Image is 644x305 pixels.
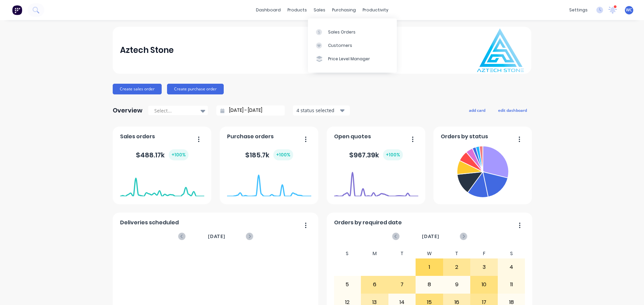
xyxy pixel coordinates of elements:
[329,5,359,15] div: purchasing
[310,5,329,15] div: sales
[253,5,284,15] a: dashboard
[227,133,274,141] span: Purchase orders
[465,106,490,115] button: add card
[389,276,416,293] div: 7
[383,149,403,160] div: + 100 %
[334,249,361,258] div: S
[334,219,402,227] span: Orders by required date
[113,104,143,117] div: Overview
[471,276,497,293] div: 10
[498,249,525,258] div: S
[245,149,293,160] div: $ 185.7k
[416,259,443,276] div: 1
[416,249,443,258] div: W
[361,249,388,258] div: M
[328,43,352,49] div: Customers
[273,149,293,160] div: + 100 %
[120,219,179,227] span: Deliveries scheduled
[167,84,224,94] button: Create purchase order
[308,52,397,66] a: Price Level Manager
[441,133,488,141] span: Orders by status
[443,259,470,276] div: 2
[284,5,310,15] div: products
[297,107,339,114] div: 4 status selected
[361,276,388,293] div: 6
[308,39,397,52] a: Customers
[349,149,403,160] div: $ 967.39k
[477,28,524,72] img: Aztech Stone
[470,249,498,258] div: F
[169,149,189,160] div: + 100 %
[566,5,591,15] div: settings
[416,276,443,293] div: 8
[334,133,371,141] span: Open quotes
[208,233,225,240] span: [DATE]
[308,25,397,39] a: Sales Orders
[443,276,470,293] div: 9
[494,106,531,115] button: edit dashboard
[120,44,174,57] div: Aztech Stone
[498,276,525,293] div: 11
[113,84,162,94] button: Create sales order
[443,249,471,258] div: T
[626,7,632,13] span: WC
[120,133,155,141] span: Sales orders
[471,259,497,276] div: 3
[293,105,350,116] button: 4 status selected
[422,233,439,240] span: [DATE]
[328,29,356,35] div: Sales Orders
[498,259,525,276] div: 4
[334,276,361,293] div: 5
[328,56,370,62] div: Price Level Manager
[12,5,22,15] img: Factory
[388,249,416,258] div: T
[136,149,189,160] div: $ 488.17k
[359,5,392,15] div: productivity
